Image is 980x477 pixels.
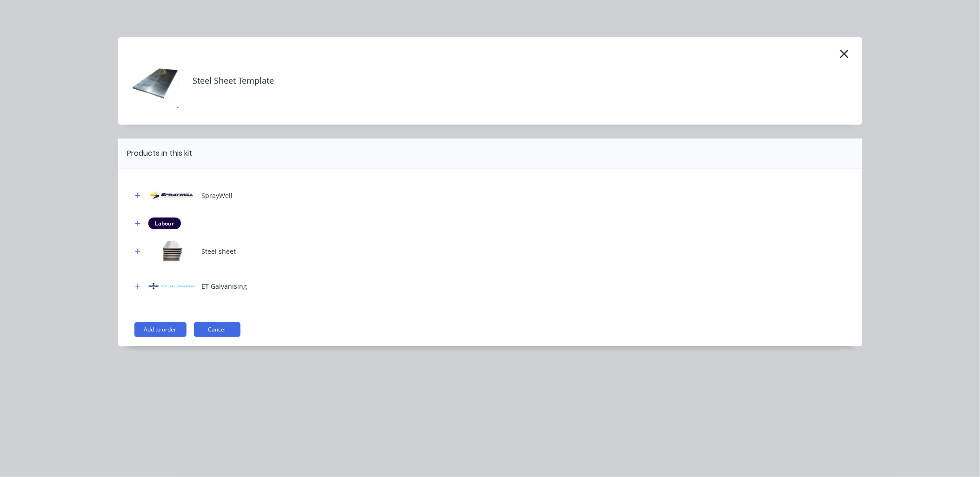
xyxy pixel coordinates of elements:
div: Steel sheet [202,246,236,256]
div: Labour [148,218,181,229]
img: ET Galvanising [148,273,195,299]
div: SprayWell [202,191,233,200]
img: Steel sheet [148,238,195,264]
div: Products in this kit [127,148,193,159]
div: ET Galvanising [202,281,247,291]
img: SprayWell [148,183,195,208]
h4: Steel Sheet Template [179,72,274,90]
button: Add to order [134,322,187,337]
button: Cancel [194,322,240,337]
